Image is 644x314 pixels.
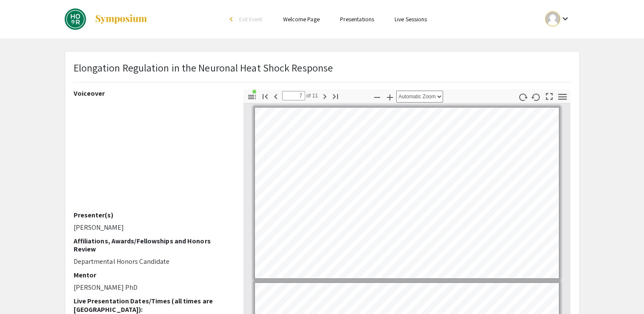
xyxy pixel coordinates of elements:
[318,90,332,102] button: Next Page
[65,9,148,30] a: DREAMS Spring 2025
[282,91,305,100] input: Page
[305,91,318,100] span: of 11
[560,14,570,24] mat-icon: Expand account dropdown
[6,276,36,308] iframe: Chat
[542,89,556,102] button: Switch to Presentation Mode
[65,9,86,30] img: DREAMS Spring 2025
[536,9,579,29] button: Expand account dropdown
[383,91,397,103] button: Zoom In
[269,90,283,102] button: Previous Page
[515,91,530,103] button: Rotate Clockwise
[74,61,333,74] span: Elongation Regulation in the Neuronal Heat Shock Response
[283,15,320,23] a: Welcome Page
[94,14,148,24] img: Symposium by ForagerOne
[74,297,231,313] h2: Live Presentation Dates/Times (all times are [GEOGRAPHIC_DATA]):
[230,17,235,22] div: arrow_back_ios
[258,90,272,102] button: Go to First Page
[529,91,543,103] button: Rotate Counterclockwise
[328,90,343,102] button: Go to Last Page
[555,91,570,103] button: Tools
[74,211,231,219] h2: Presenter(s)
[396,91,443,103] select: Zoom
[395,15,427,23] a: Live Sessions
[370,91,384,103] button: Zoom Out
[74,257,231,267] p: Departmental Honors Candidate
[74,283,231,293] p: [PERSON_NAME] PhD
[74,223,231,233] p: [PERSON_NAME]
[245,91,259,103] button: Toggle Sidebar (document contains outline/attachments/layers)
[74,271,231,279] h2: Mentor
[251,104,563,282] div: Page 1
[239,15,263,23] span: Exit Event
[74,237,231,253] h2: Affiliations, Awards/Fellowships and Honors Review
[340,15,374,23] a: Presentations
[74,101,231,211] iframe: HOUR DREAMS Reflection Video
[74,89,231,97] h2: Voiceover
